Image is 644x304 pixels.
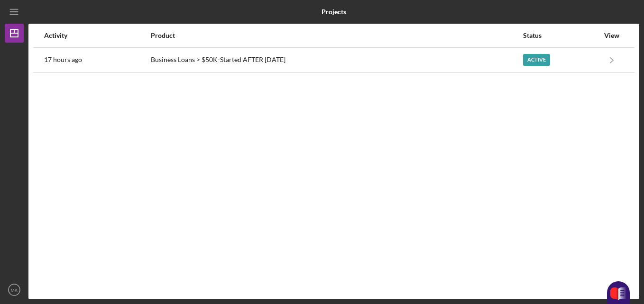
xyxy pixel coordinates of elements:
[151,32,522,39] div: Product
[523,32,599,39] div: Status
[600,32,624,39] div: View
[322,8,346,16] b: Projects
[11,287,18,293] text: MK
[5,280,24,299] button: MK
[151,48,522,72] div: Business Loans > $50K-Started AFTER [DATE]
[44,32,150,39] div: Activity
[523,54,550,66] div: Active
[44,56,82,63] time: 2025-09-25 21:05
